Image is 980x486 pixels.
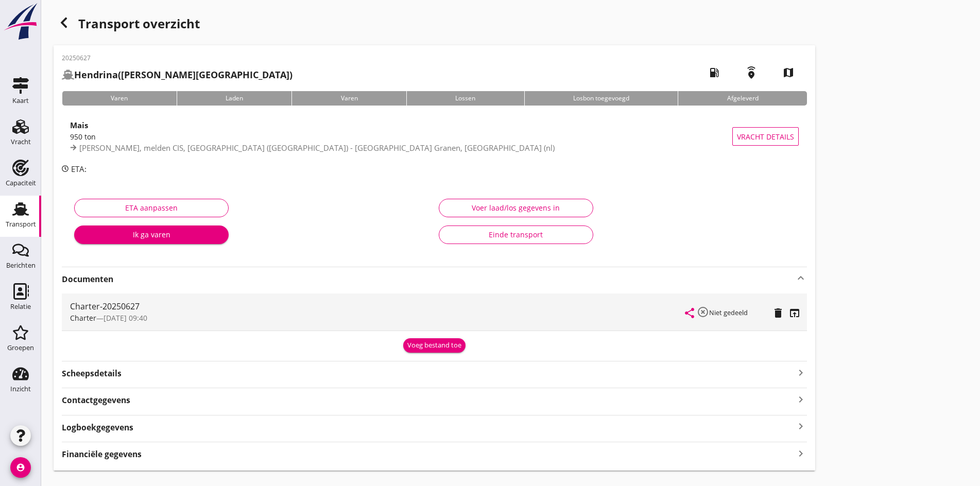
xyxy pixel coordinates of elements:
[62,448,142,460] strong: Financiële gegevens
[104,313,147,323] span: [DATE] 09:40
[70,120,88,130] strong: Mais
[12,97,29,104] div: Kaart
[62,54,293,63] p: 20250627
[83,202,220,213] div: ETA aanpassen
[697,306,709,318] i: highlight_off
[71,164,87,174] span: ETA:
[795,446,807,460] i: keyboard_arrow_right
[74,199,229,217] button: ETA aanpassen
[62,394,130,406] strong: Contactgegevens
[439,199,593,217] button: Voer laad/los gegevens in
[62,368,122,379] strong: Scheepsdetails
[6,221,36,228] div: Transport
[737,58,766,87] i: emergency_share
[82,229,220,240] div: Ik ga varen
[788,307,801,319] i: open_in_browser
[732,127,799,146] button: Vracht details
[62,273,795,285] strong: Documenten
[177,91,292,106] div: Laden
[700,58,729,87] i: local_gas_station
[11,138,31,145] div: Vracht
[70,313,685,323] div: —
[407,340,461,351] div: Voeg bestand toe
[795,392,807,406] i: keyboard_arrow_right
[62,91,177,106] div: Varen
[70,300,685,313] div: Charter-20250627
[406,91,524,106] div: Lossen
[74,225,229,244] button: Ik ga varen
[2,3,39,41] img: logo-small.a267ee39.svg
[70,313,96,323] span: Charter
[7,344,34,351] div: Groepen
[79,143,555,153] span: [PERSON_NAME], melden CIS, [GEOGRAPHIC_DATA] ([GEOGRAPHIC_DATA]) - [GEOGRAPHIC_DATA] Granen, [GEO...
[772,307,784,319] i: delete
[678,91,807,106] div: Afgeleverd
[10,386,31,392] div: Inzicht
[709,308,748,317] small: Niet gedeeld
[683,307,696,319] i: share
[403,338,466,353] button: Voeg bestand toe
[54,12,815,37] div: Transport overzicht
[62,114,807,159] a: Mais950 ton[PERSON_NAME], melden CIS, [GEOGRAPHIC_DATA] ([GEOGRAPHIC_DATA]) - [GEOGRAPHIC_DATA] G...
[774,58,803,87] i: map
[448,229,584,240] div: Einde transport
[448,202,584,213] div: Voer laad/los gegevens in
[6,262,36,269] div: Berichten
[6,180,36,186] div: Capaciteit
[737,131,794,142] span: Vracht details
[10,303,31,310] div: Relatie
[795,272,807,284] i: keyboard_arrow_up
[795,420,807,433] i: keyboard_arrow_right
[62,68,293,82] h2: ([PERSON_NAME][GEOGRAPHIC_DATA])
[70,131,732,142] div: 950 ton
[795,366,807,379] i: keyboard_arrow_right
[524,91,678,106] div: Losbon toegevoegd
[10,457,31,478] i: account_circle
[439,225,593,244] button: Einde transport
[62,422,133,433] strong: Logboekgegevens
[291,91,406,106] div: Varen
[74,68,118,81] strong: Hendrina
